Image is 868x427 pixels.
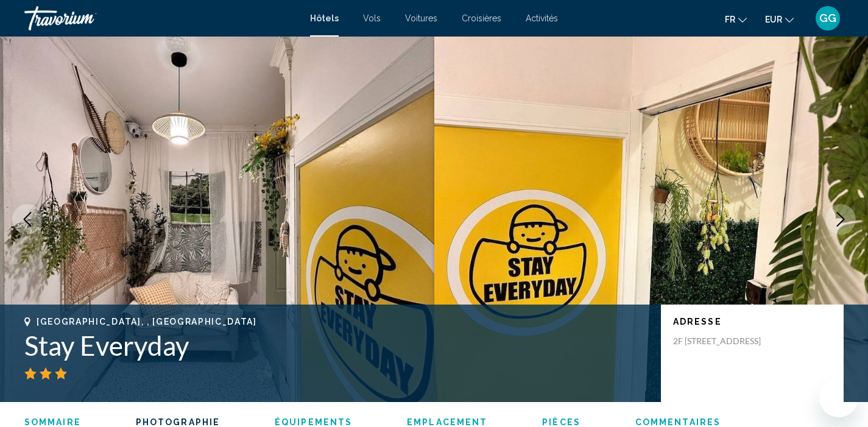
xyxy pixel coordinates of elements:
span: Emplacement [407,417,487,427]
p: Adresse [673,317,831,326]
button: Change language [725,10,747,28]
span: Commentaires [635,417,721,427]
span: Équipements [275,417,352,427]
p: 2F [STREET_ADDRESS] [673,336,771,347]
span: EUR [765,15,782,24]
a: Activités [526,13,558,23]
a: Travorium [24,6,298,30]
iframe: Bouton de lancement de la fenêtre de messagerie [819,378,858,417]
a: Hôtels [310,13,339,23]
span: Photographie [136,417,220,427]
span: GG [819,12,836,24]
a: Croisières [462,13,501,23]
a: Voitures [405,13,437,23]
button: Next image [825,204,856,235]
span: Sommaire [24,417,81,427]
span: [GEOGRAPHIC_DATA], , [GEOGRAPHIC_DATA] [37,317,257,326]
span: Pièces [542,417,580,427]
span: fr [725,15,735,24]
button: User Menu [812,5,844,31]
button: Previous image [12,204,43,235]
h1: Stay Everyday [24,330,649,361]
button: Change currency [765,10,794,28]
a: Vols [363,13,381,23]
